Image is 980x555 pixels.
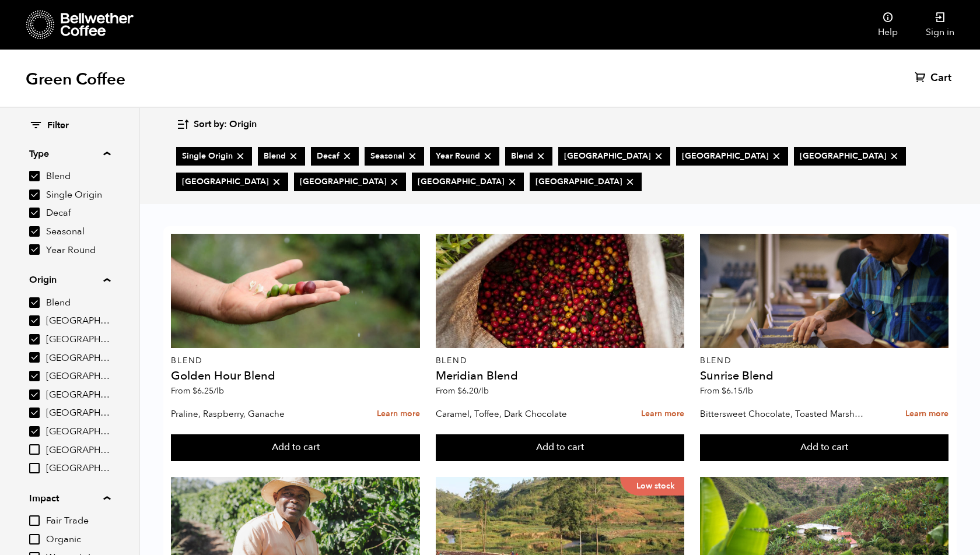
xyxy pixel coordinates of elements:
input: Blend [29,297,40,308]
span: [GEOGRAPHIC_DATA] [46,462,110,475]
button: Sort by: Origin [176,111,257,138]
input: [GEOGRAPHIC_DATA] [29,352,40,363]
p: Bittersweet Chocolate, Toasted Marshmallow, Candied Orange, Praline [700,405,869,423]
span: Sort by: Origin [194,118,257,131]
p: Blend [171,357,419,365]
input: [GEOGRAPHIC_DATA] [29,334,40,345]
input: [GEOGRAPHIC_DATA] [29,408,40,418]
span: [GEOGRAPHIC_DATA] [46,444,110,457]
input: [GEOGRAPHIC_DATA] [29,389,40,400]
span: Year Round [436,150,494,162]
input: Year Round [29,244,40,255]
span: [GEOGRAPHIC_DATA] [46,315,110,328]
bdi: 6.15 [722,385,753,396]
input: Decaf [29,208,40,218]
input: [GEOGRAPHIC_DATA] [29,444,40,455]
h4: Meridian Blend [436,370,684,382]
h1: Green Coffee [26,69,125,90]
span: [GEOGRAPHIC_DATA] [46,333,110,346]
input: Seasonal [29,226,40,237]
h4: Golden Hour Blend [171,370,419,382]
span: [GEOGRAPHIC_DATA] [182,176,282,188]
p: Blend [700,357,949,365]
span: Seasonal [46,226,110,238]
span: Blend [46,297,110,310]
bdi: 6.20 [457,385,489,396]
span: Cart [930,71,951,85]
button: Add to cart [171,434,419,461]
bdi: 6.25 [192,385,224,396]
span: [GEOGRAPHIC_DATA] [46,426,110,438]
span: Single Origin [182,150,246,162]
span: [GEOGRAPHIC_DATA] [682,150,782,162]
a: Learn more [377,402,420,427]
span: /lb [213,385,224,396]
summary: Origin [29,273,110,287]
input: Fair Trade [29,515,40,526]
span: Blend [46,170,110,183]
p: Low stock [620,477,684,496]
span: /lb [743,385,753,396]
span: Single Origin [46,189,110,202]
summary: Type [29,147,110,161]
p: Blend [436,357,684,365]
p: Praline, Raspberry, Ganache [171,405,340,423]
span: Decaf [317,150,353,162]
span: [GEOGRAPHIC_DATA] [46,370,110,383]
span: $ [457,385,462,396]
span: [GEOGRAPHIC_DATA] [300,176,400,188]
span: [GEOGRAPHIC_DATA] [564,150,664,162]
span: From [700,385,753,396]
button: Add to cart [700,434,949,461]
span: Filter [47,120,69,132]
a: Learn more [641,402,684,427]
a: Cart [915,71,954,85]
input: Blend [29,171,40,181]
p: Caramel, Toffee, Dark Chocolate [436,405,605,423]
button: Add to cart [436,434,684,461]
input: Organic [29,534,40,545]
a: Learn more [905,402,949,427]
span: Blend [264,150,299,162]
h4: Sunrise Blend [700,370,949,382]
input: [GEOGRAPHIC_DATA] [29,426,40,437]
span: [GEOGRAPHIC_DATA] [800,150,900,162]
span: /lb [478,385,489,396]
span: Seasonal [370,150,418,162]
input: [GEOGRAPHIC_DATA] [29,371,40,381]
span: [GEOGRAPHIC_DATA] [46,389,110,402]
input: [GEOGRAPHIC_DATA] [29,463,40,473]
span: From [436,385,489,396]
span: $ [722,385,726,396]
span: Organic [46,533,110,546]
span: [GEOGRAPHIC_DATA] [46,352,110,365]
span: Decaf [46,207,110,220]
span: $ [192,385,197,396]
span: Fair Trade [46,515,110,528]
span: [GEOGRAPHIC_DATA] [418,176,518,188]
span: Year Round [46,244,110,257]
summary: Impact [29,491,110,505]
span: From [171,385,224,396]
input: Single Origin [29,189,40,200]
span: Blend [511,150,547,162]
span: [GEOGRAPHIC_DATA] [535,176,636,188]
input: [GEOGRAPHIC_DATA] [29,315,40,326]
span: [GEOGRAPHIC_DATA] [46,407,110,420]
